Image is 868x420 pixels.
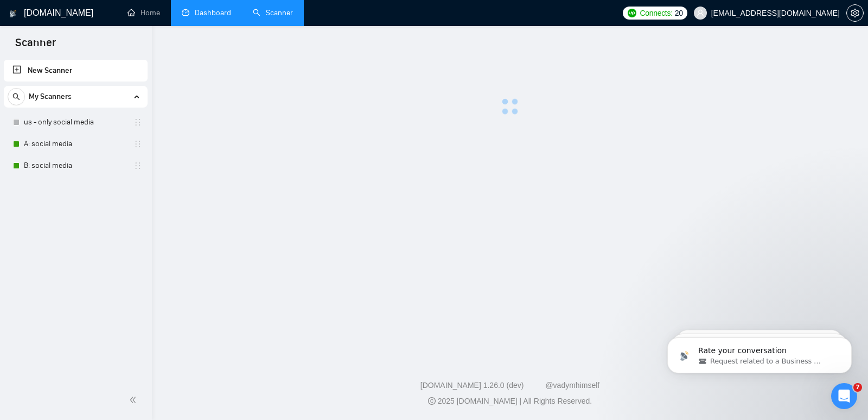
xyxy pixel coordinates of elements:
span: holder [133,161,142,170]
span: holder [133,140,142,148]
img: logo [9,5,17,22]
iframe: Intercom live chat [831,383,857,409]
span: 20 [675,7,683,19]
button: search [8,88,25,105]
li: New Scanner [4,60,148,82]
iframe: Intercom notifications message [651,315,868,391]
button: setting [846,4,864,22]
span: setting [847,9,863,17]
li: My Scanners [4,86,148,177]
img: upwork-logo.png [628,9,636,17]
span: holder [133,118,142,127]
span: My Scanners [29,86,72,108]
span: double-left [129,394,140,405]
div: 2025 [DOMAIN_NAME] | All Rights Reserved. [161,396,859,407]
a: dashboardDashboard [182,8,231,17]
span: user [697,9,704,17]
a: New Scanner [12,60,139,82]
span: Connects: [640,7,672,19]
a: homeHome [127,8,160,17]
a: A: social media [24,133,127,155]
a: searchScanner [253,8,293,17]
a: B: social media [24,155,127,177]
span: copyright [428,397,436,405]
a: [DOMAIN_NAME] 1.26.0 (dev) [420,381,524,390]
span: 7 [853,383,862,392]
a: @vadymhimself [545,381,599,390]
span: Scanner [7,35,65,58]
a: setting [846,9,864,17]
a: us - only social media [24,111,127,133]
span: search [8,93,24,101]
